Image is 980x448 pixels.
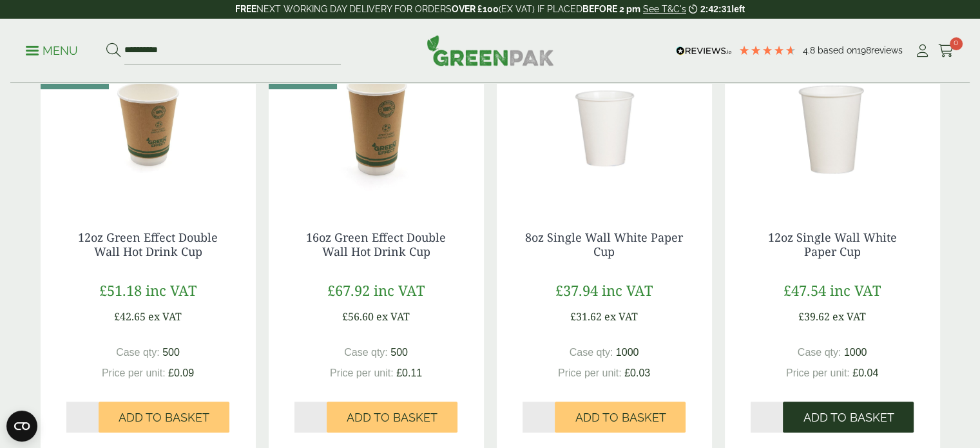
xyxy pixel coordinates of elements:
a: 0 [938,41,954,61]
span: Price per unit: [786,367,850,378]
a: 8oz Single Wall White Paper Cup [525,229,683,259]
button: Add to Basket [555,402,686,433]
i: Cart [938,44,954,57]
a: 16oz Green Effect Double Wall Hot Drink Cup [306,229,446,259]
span: £37.94 [555,280,598,300]
span: Case qty: [798,347,841,358]
span: Add to Basket [347,411,437,425]
button: Add to Basket [783,402,914,433]
p: Menu [26,43,78,59]
span: 1000 [844,347,867,358]
span: inc VAT [602,280,653,300]
span: £42.65 [114,309,146,324]
strong: OVER £100 [452,4,499,14]
span: 1000 [616,347,639,358]
img: DSC_9763a [725,44,940,205]
span: 198 [857,45,871,55]
span: £0.04 [852,367,878,378]
span: left [731,4,745,14]
div: 4.79 Stars [738,44,796,56]
span: 500 [390,347,408,358]
span: Add to Basket [575,411,666,425]
span: £47.54 [783,280,826,300]
button: Add to Basket [99,402,229,433]
span: Based on [818,45,857,55]
a: Menu [26,43,78,56]
img: REVIEWS.io [676,46,732,55]
strong: FREE [235,4,256,14]
span: £0.11 [396,367,422,378]
span: Add to Basket [803,411,894,425]
img: 16oz Green Effect Double Wall Hot Drink cup [269,44,484,205]
strong: BEFORE 2 pm [582,4,640,14]
span: inc VAT [830,280,881,300]
a: 12oz Single Wall White Paper Cup [768,229,897,259]
span: £31.62 [570,309,602,324]
a: See T&C's [643,4,686,14]
span: 2:42:31 [700,4,731,14]
span: Case qty: [116,347,160,358]
span: Price per unit: [558,367,622,378]
span: inc VAT [146,280,197,300]
span: 500 [162,347,180,358]
span: Price per unit: [102,367,166,378]
button: Open CMP widget [6,411,37,442]
span: ex VAT [148,309,182,324]
span: Case qty: [344,347,388,358]
span: £67.92 [327,280,370,300]
span: 4.8 [803,45,818,55]
img: 12oz Green Effect Double Wall Hot Drink Cup [41,44,256,205]
span: £0.09 [168,367,194,378]
span: £51.18 [99,280,142,300]
span: Add to Basket [119,411,209,425]
img: 8oz Single Wall White Paper Cup-0 [497,44,712,205]
span: £39.62 [798,309,830,324]
span: Case qty: [570,347,613,358]
span: £56.60 [342,309,374,324]
i: My Account [914,44,930,57]
button: Add to Basket [327,402,457,433]
span: ex VAT [376,309,410,324]
span: Price per unit: [330,367,394,378]
span: ex VAT [832,309,866,324]
span: reviews [871,45,903,55]
img: GreenPak Supplies [427,35,554,66]
span: 0 [950,37,963,50]
span: ex VAT [604,309,638,324]
a: 12oz Green Effect Double Wall Hot Drink Cup [78,229,218,259]
span: inc VAT [374,280,425,300]
span: £0.03 [624,367,650,378]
